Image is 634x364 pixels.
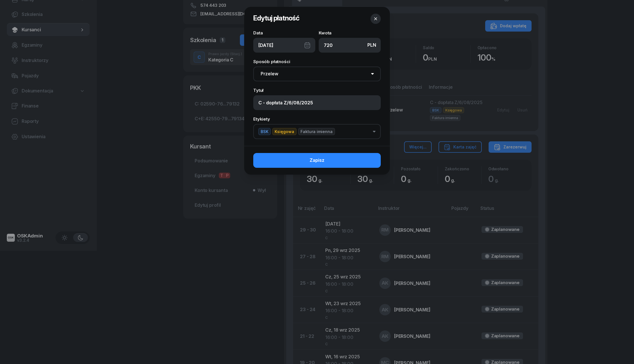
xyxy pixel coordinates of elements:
[253,14,299,22] span: Edytuj płatność
[253,153,381,168] button: Zapisz
[298,128,335,135] span: Faktura imienna
[253,124,381,139] button: BSKKsięgowaFaktura imienna
[258,128,271,135] span: BSK
[319,38,381,53] input: 0
[310,157,324,164] span: Zapisz
[253,95,381,110] input: Np. zaliczka, pierwsza rata...
[272,128,297,135] span: Księgowa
